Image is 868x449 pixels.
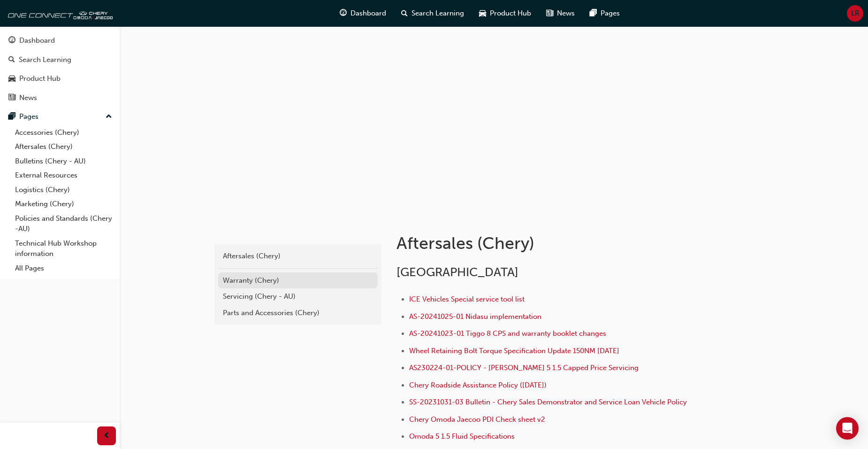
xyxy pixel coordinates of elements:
[11,125,116,140] a: Accessories (Chery)
[409,381,547,389] a: Chery Roadside Assistance Policy ([DATE])
[409,415,545,424] a: Chery Omoda Jaecoo PDI Check sheet v2
[401,8,408,19] span: search-icon
[851,8,860,19] span: LR
[11,261,116,276] a: All Pages
[396,265,518,279] span: [GEOGRAPHIC_DATA]
[106,111,112,123] span: up-icon
[19,35,55,46] div: Dashboard
[847,5,863,22] button: LR
[601,8,620,19] span: Pages
[8,56,15,64] span: search-icon
[409,312,541,321] a: AS-20241025-01 Nidasu implementation
[546,8,553,19] span: news-icon
[4,108,116,125] button: Pages
[340,8,347,19] span: guage-icon
[582,4,627,23] a: pages-iconPages
[223,291,373,302] div: Servicing (Chery - AU)
[19,73,61,84] div: Product Hub
[4,51,116,69] a: Search Learning
[557,8,575,19] span: News
[19,111,38,122] div: Pages
[218,272,378,289] a: Warranty (Chery)
[350,8,386,19] span: Dashboard
[11,168,116,183] a: External Resources
[11,211,116,236] a: Policies and Standards (Chery -AU)
[218,288,378,305] a: Servicing (Chery - AU)
[590,8,597,19] span: pages-icon
[409,329,606,338] a: AS-20241023-01 Tiggo 8 CPS and warranty booklet changes
[4,89,116,107] a: News
[223,275,373,286] div: Warranty (Chery)
[8,75,15,83] span: car-icon
[223,308,373,318] div: Parts and Accessories (Chery)
[490,8,531,19] span: Product Hub
[8,37,15,45] span: guage-icon
[19,93,37,103] div: News
[8,113,15,121] span: pages-icon
[411,8,464,19] span: Search Learning
[218,305,378,321] a: Parts and Accessories (Chery)
[539,4,582,23] a: news-iconNews
[11,183,116,197] a: Logistics (Chery)
[479,8,486,19] span: car-icon
[11,236,116,261] a: Technical Hub Workshop information
[4,70,116,87] a: Product Hub
[836,417,859,440] div: Open Intercom Messenger
[11,154,116,169] a: Bulletins (Chery - AU)
[103,430,110,442] span: prev-icon
[4,32,116,49] a: Dashboard
[472,4,539,23] a: car-iconProduct Hub
[11,197,116,211] a: Marketing (Chery)
[218,248,378,264] a: Aftersales (Chery)
[11,139,116,154] a: Aftersales (Chery)
[332,4,394,23] a: guage-iconDashboard
[409,398,687,406] a: SS-20231031-03 Bulletin - Chery Sales Demonstrator and Service Loan Vehicle Policy
[409,364,639,372] a: AS230224-01-POLICY - [PERSON_NAME] 5 1.5 Capped Price Servicing
[4,30,116,108] button: DashboardSearch LearningProduct HubNews
[409,295,525,303] a: ICE Vehicles Special service tool list
[409,432,515,441] a: Omoda 5 1.5 Fluid Specifications
[223,251,373,262] div: Aftersales (Chery)
[5,4,113,23] img: oneconnect
[19,54,71,65] div: Search Learning
[8,94,15,102] span: news-icon
[409,347,619,355] a: Wheel Retaining Bolt Torque Specification Update 150NM [DATE]
[396,233,704,254] h1: Aftersales (Chery)
[394,4,472,23] a: search-iconSearch Learning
